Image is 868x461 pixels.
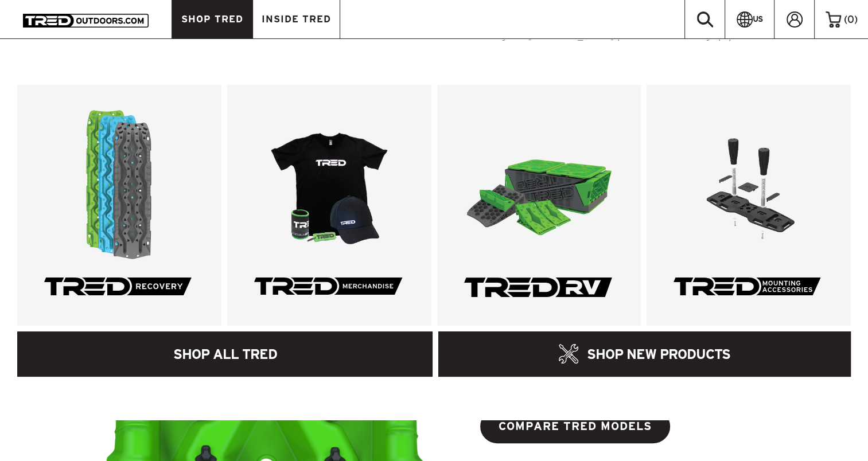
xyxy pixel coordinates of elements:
[844,14,858,25] span: ( )
[480,409,670,444] a: COMPARE TRED MODELS
[438,331,851,377] a: SHOP NEW PRODUCTS
[262,14,331,24] span: INSIDE TRED
[181,14,243,24] span: SHOP TRED
[826,11,841,28] img: cart-icon
[847,14,854,25] span: 0
[23,14,149,28] img: TRED Outdoors America
[17,331,433,377] a: SHOP ALL TRED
